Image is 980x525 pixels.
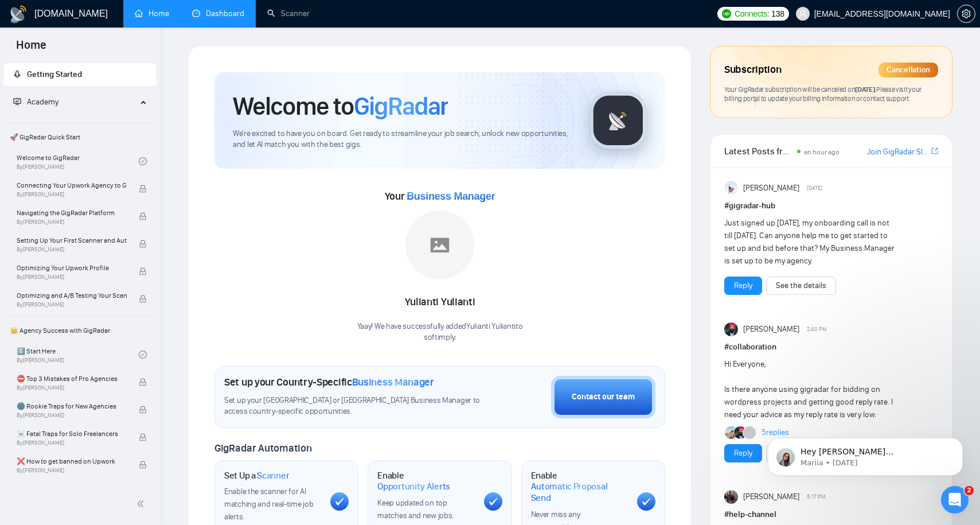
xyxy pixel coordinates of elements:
[17,207,127,219] span: Navigating the GigRadar Platform
[357,332,523,343] p: softimply .
[734,279,752,292] a: Reply
[352,376,434,388] span: Business Manager
[743,491,799,503] span: [PERSON_NAME]
[13,98,21,106] span: fund-projection-screen
[846,85,876,94] span: on
[139,406,147,414] span: lock
[766,277,836,295] button: See the details
[407,190,495,202] span: Business Manager
[17,180,127,191] span: Connecting Your Upwork Agency to GigRadar
[17,467,127,474] span: By [PERSON_NAME]
[965,486,974,495] span: 2
[17,149,139,174] a: Welcome to GigRadarBy[PERSON_NAME]
[725,426,737,439] img: Joaquin Arcardini
[17,262,127,274] span: Optimizing Your Upwork Profile
[751,414,980,494] iframe: Intercom notifications message
[5,319,155,342] span: 👑 Agency Success with GigRadar
[17,384,127,391] span: By [PERSON_NAME]
[139,157,147,165] span: check-circle
[17,440,127,446] span: By [PERSON_NAME]
[879,63,938,77] div: Cancellation
[957,5,975,23] button: setting
[224,395,483,417] span: Set up your [GEOGRAPHIC_DATA] or [GEOGRAPHIC_DATA] Business Manager to access country-specific op...
[17,235,127,246] span: Setting Up Your First Scanner and Auto-Bidder
[734,447,752,460] a: Reply
[724,217,895,267] div: Just signed up [DATE], my onboarding call is not till [DATE]. Can anyone help me to get started t...
[139,240,147,248] span: lock
[405,211,474,279] img: placeholder.png
[139,378,147,386] span: lock
[139,185,147,193] span: lock
[13,70,21,78] span: rocket
[724,322,738,336] img: Attinder Singh
[724,60,781,80] span: Subscription
[724,444,762,462] button: Reply
[734,426,747,439] img: Attinder Singh
[724,144,794,158] span: Latest Posts from the GigRadar Community
[135,9,169,18] a: homeHome
[17,373,127,384] span: ⛔ Top 3 Mistakes of Pro Agencies
[807,492,826,502] span: 5:17 PM
[139,433,147,441] span: lock
[139,267,147,275] span: lock
[743,182,799,195] span: [PERSON_NAME]
[139,212,147,220] span: lock
[931,146,938,157] a: export
[931,146,938,155] span: export
[357,321,523,343] div: Yaay! We have successfully added Yulianti Yulianti to
[958,9,975,18] span: setting
[27,97,58,107] span: Academy
[724,277,762,295] button: Reply
[531,481,628,503] span: Automatic Proposal Send
[385,190,495,203] span: Your
[722,9,731,18] img: upwork-logo.png
[357,293,523,312] div: Yulianti Yulianti
[139,295,147,303] span: lock
[771,7,784,20] span: 138
[17,412,127,419] span: By [PERSON_NAME]
[136,498,148,510] span: double-left
[531,470,628,504] h1: Enable
[17,456,127,467] span: ❌ How to get banned on Upwork
[724,85,922,103] span: Your GigRadar subscription will be canceled Please visit your billing portal to update your billi...
[724,341,938,353] h1: # collaboration
[941,486,969,514] iframe: Intercom live chat
[17,342,139,367] a: 1️⃣ Start HereBy[PERSON_NAME]
[377,470,474,492] h1: Enable
[9,5,28,24] img: logo
[233,91,448,122] h1: Welcome to
[17,191,127,198] span: By [PERSON_NAME]
[724,508,938,521] h1: # help-channel
[589,92,647,149] img: gigradar-logo.png
[807,324,827,335] span: 2:40 PM
[867,146,929,158] a: Join GigRadar Slack Community
[804,148,840,156] span: an hour ago
[233,129,571,150] span: We're excited to have you on board. Get ready to streamline your job search, unlock new opportuni...
[17,428,127,440] span: ☠️ Fatal Traps for Solo Freelancers
[354,91,448,122] span: GigRadar
[743,323,799,336] span: [PERSON_NAME]
[4,63,156,86] li: Getting Started
[855,85,876,94] span: [DATE] .
[139,461,147,469] span: lock
[776,279,826,292] a: See the details
[807,183,822,193] span: [DATE]
[17,246,127,253] span: By [PERSON_NAME]
[957,9,975,18] a: setting
[572,391,635,403] div: Contact our team
[224,470,289,481] h1: Set Up a
[551,376,655,418] button: Contact our team
[735,7,769,20] span: Connects:
[724,200,938,212] h1: # gigradar-hub
[257,470,289,481] span: Scanner
[267,9,310,18] a: searchScanner
[17,301,127,308] span: By [PERSON_NAME]
[5,126,155,149] span: 🚀 GigRadar Quick Start
[224,487,313,522] span: Enable the scanner for AI matching and real-time job alerts.
[139,351,147,359] span: check-circle
[17,219,127,225] span: By [PERSON_NAME]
